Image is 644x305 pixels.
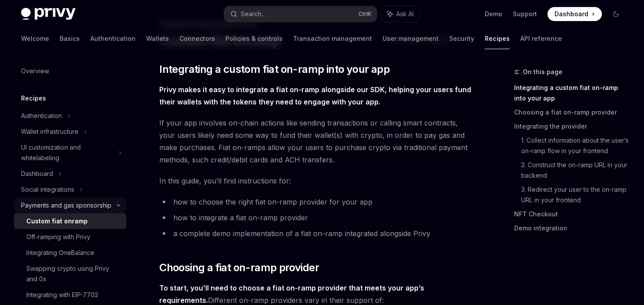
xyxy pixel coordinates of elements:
div: Off-ramping with Privy [26,232,90,242]
li: how to integrate a fiat on-ramp provider [159,212,474,224]
div: Integrating OneBalance [26,248,94,258]
a: Recipes [485,28,510,49]
a: Integrating OneBalance [14,245,126,261]
span: Dashboard [555,10,588,18]
span: Ctrl K [358,11,372,18]
a: Authentication [90,28,136,49]
button: Search...CtrlK [224,6,377,22]
a: NFT Checkout [514,207,630,221]
li: a complete demo implementation of a fiat on-ramp integrated alongside Privy [159,227,474,240]
span: Ask AI [396,10,414,18]
span: Choosing a fiat on-ramp provider [159,261,319,275]
span: On this page [523,67,562,77]
a: Connectors [179,28,215,49]
a: Choosing a fiat on-ramp provider [514,105,630,119]
div: Overview [21,66,49,76]
a: Custom fiat onramp [14,213,126,229]
a: Integrating a custom fiat on-ramp into your app [514,81,630,105]
div: Swapping crypto using Privy and 0x [26,263,121,284]
a: Integrating with EIP-7702 [14,287,126,303]
a: Dashboard [547,7,602,21]
a: Swapping crypto using Privy and 0x [14,261,126,287]
img: dark logo [21,8,75,20]
a: Welcome [21,28,49,49]
div: Integrating with EIP-7702 [26,290,98,300]
a: Integrating the provider [514,119,630,133]
a: Security [449,28,474,49]
a: Wallets [146,28,169,49]
a: Policies & controls [225,28,283,49]
a: Transaction management [293,28,372,49]
a: User management [383,28,439,49]
div: UI customization and whitelabeling [21,142,113,163]
a: Basics [60,28,80,49]
li: how to choose the right fiat on-ramp provider for your app [159,196,474,208]
a: Demo [485,10,502,18]
a: API reference [520,28,562,49]
strong: To start, you’ll need to choose a fiat on-ramp provider that meets your app’s requirements. [159,283,424,305]
a: Overview [14,63,126,79]
button: Toggle dark mode [609,7,623,21]
h5: Recipes [21,93,46,104]
a: Off-ramping with Privy [14,229,126,245]
button: Ask AI [381,6,420,22]
a: 2. Construct the on-ramp URL in your backend [521,158,630,183]
span: If your app involves on-chain actions like sending transactions or calling smart contracts, your ... [159,117,474,166]
a: 3. Redirect your user to the on-ramp URL in your frontend [521,183,630,207]
a: Demo integration [514,221,630,235]
span: In this guide, you’ll find instructions for: [159,175,474,187]
a: 1. Collect information about the user’s on-ramp flow in your frontend [521,133,630,158]
strong: Privy makes it easy to integrate a fiat on-ramp alongside our SDK, helping your users fund their ... [159,85,471,106]
div: Social integrations [21,184,74,195]
div: Payments and gas sponsorship [21,200,111,211]
div: Authentication [21,111,62,121]
a: Support [513,10,537,18]
span: Integrating a custom fiat on-ramp into your app [159,62,390,76]
div: Custom fiat onramp [26,216,88,226]
div: Dashboard [21,169,53,179]
div: Search... [241,9,265,19]
div: Wallet infrastructure [21,126,79,137]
